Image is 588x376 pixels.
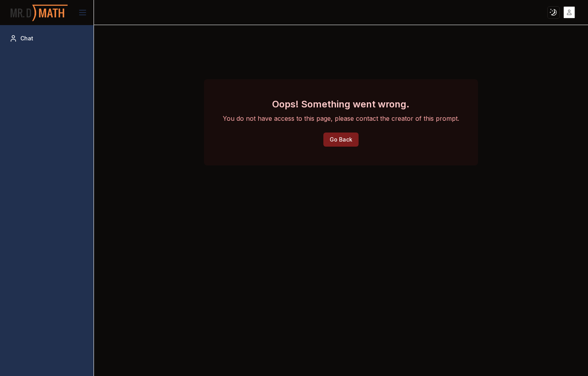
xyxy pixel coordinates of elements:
h3: Oops! Something went wrong. [223,98,459,111]
a: Chat [6,31,87,45]
span: Chat [20,35,33,42]
img: placeholder-user.jpg [564,7,575,18]
button: Go Back [323,133,359,147]
p: You do not have access to this page, please contact the creator of this prompt. [223,114,459,123]
img: PromptOwl [10,2,69,23]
